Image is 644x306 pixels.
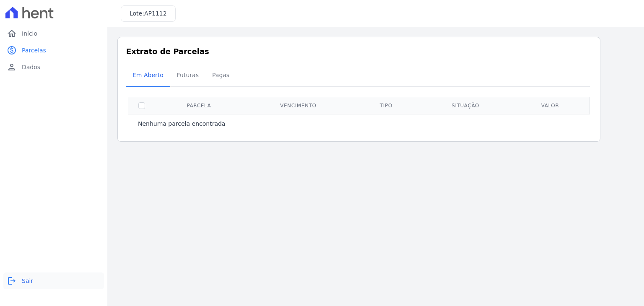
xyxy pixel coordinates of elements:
span: Início [22,29,37,38]
span: Em Aberto [127,67,169,83]
span: Pagas [207,67,234,83]
a: personDados [3,59,104,75]
i: paid [7,45,17,55]
th: Vencimento [243,97,354,114]
span: Sair [22,277,33,285]
a: logoutSair [3,272,104,289]
i: logout [7,276,17,286]
i: person [7,62,17,72]
th: Tipo [354,97,418,114]
a: Futuras [170,65,205,87]
span: Parcelas [22,46,46,54]
span: Futuras [172,67,204,83]
h3: Extrato de Parcelas [126,46,592,57]
span: Dados [22,63,40,71]
h3: Lote: [130,9,167,18]
p: Nenhuma parcela encontrada [138,119,225,128]
a: Em Aberto [126,65,170,87]
i: home [7,29,17,39]
th: Situação [418,97,513,114]
a: homeInício [3,25,104,42]
a: Pagas [205,65,236,87]
th: Parcela [155,97,243,114]
th: Valor [513,97,588,114]
span: AP1112 [144,10,167,17]
a: paidParcelas [3,42,104,59]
